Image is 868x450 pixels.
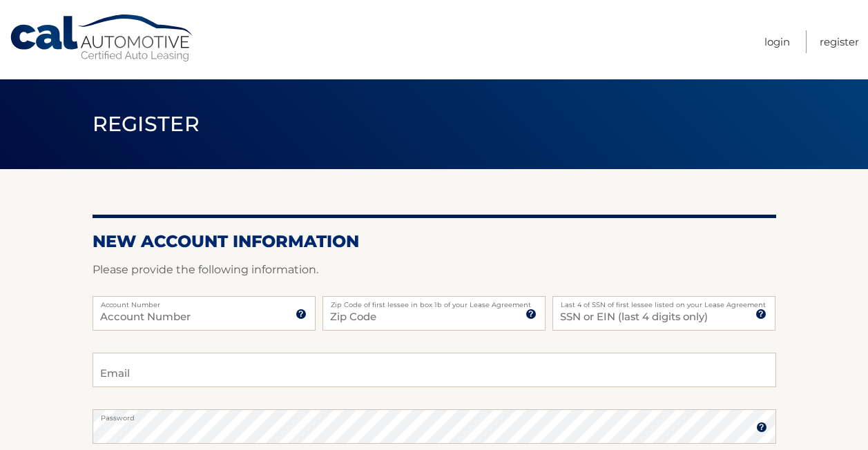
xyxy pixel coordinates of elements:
[296,309,307,320] img: tooltip.svg
[93,296,316,307] label: Account Number
[552,296,775,307] label: Last 4 of SSN of first lessee listed on your Lease Agreement
[756,422,767,433] img: tooltip.svg
[552,296,775,331] input: SSN or EIN (last 4 digits only)
[525,309,537,320] img: tooltip.svg
[93,353,776,387] input: Email
[820,30,859,53] a: Register
[9,14,195,63] a: Cal Automotive
[764,30,790,53] a: Login
[93,231,776,252] h2: New Account Information
[322,296,546,331] input: Zip Code
[755,309,766,320] img: tooltip.svg
[93,409,776,420] label: Password
[93,111,200,137] span: Register
[93,296,316,331] input: Account Number
[93,260,776,280] p: Please provide the following information.
[322,296,546,307] label: Zip Code of first lessee in box 1b of your Lease Agreement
